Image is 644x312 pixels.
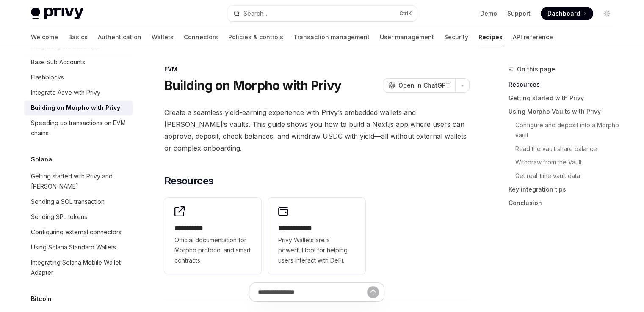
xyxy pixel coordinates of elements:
[243,8,267,19] div: Search...
[509,78,620,91] a: Resources
[480,9,497,18] a: Demo
[164,107,470,154] span: Create a seamless yield-earning experience with Privy’s embedded wallets and [PERSON_NAME]’s vaul...
[541,7,593,20] a: Dashboard
[174,235,252,265] span: Official documentation for Morpho protocol and smart contracts.
[24,169,133,194] a: Getting started with Privy and [PERSON_NAME]
[513,27,553,47] a: API reference
[31,257,127,278] div: Integrating Solana Mobile Wallet Adapter
[31,88,100,98] div: Integrate Aave with Privy
[293,27,370,47] a: Transaction management
[98,27,141,47] a: Authentication
[399,10,412,17] span: Ctrl K
[444,27,468,47] a: Security
[380,27,434,47] a: User management
[24,115,133,141] a: Speeding up transactions on EVM chains
[228,27,283,47] a: Policies & controls
[507,9,531,18] a: Support
[31,27,58,47] a: Welcome
[24,240,133,255] a: Using Solana Standard Wallets
[509,169,620,183] a: Get real-time vault data
[31,227,122,237] div: Configuring external connectors
[367,286,379,298] button: Send message
[31,103,120,113] div: Building on Morpho with Privy
[517,64,555,74] span: On this page
[227,6,417,21] button: Open search
[31,294,52,304] h5: Bitcoin
[164,198,262,274] a: **** **** *Official documentation for Morpho protocol and smart contracts.
[24,255,133,280] a: Integrating Solana Mobile Wallet Adapter
[478,27,503,47] a: Recipes
[24,85,133,100] a: Integrate Aave with Privy
[509,183,620,196] a: Key integration tips
[278,235,355,265] span: Privy Wallets are a powerful tool for helping users interact with DeFi.
[24,100,133,115] a: Building on Morpho with Privy
[383,78,455,93] button: Open in ChatGPT
[24,70,133,85] a: Flashblocks
[509,91,620,105] a: Getting started with Privy
[509,105,620,118] a: Using Morpho Vaults with Privy
[24,224,133,240] a: Configuring external connectors
[24,209,133,224] a: Sending SPL tokens
[509,142,620,156] a: Read the vault share balance
[31,8,83,19] img: light logo
[258,283,367,301] input: Ask a question...
[600,7,614,20] button: Toggle dark mode
[68,27,88,47] a: Basics
[24,194,133,209] a: Sending a SOL transaction
[184,27,218,47] a: Connectors
[509,196,620,210] a: Conclusion
[31,171,127,192] div: Getting started with Privy and [PERSON_NAME]
[547,9,580,18] span: Dashboard
[31,197,105,207] div: Sending a SOL transaction
[31,57,85,67] div: Base Sub Accounts
[268,198,365,274] a: **** **** ***Privy Wallets are a powerful tool for helping users interact with DeFi.
[164,65,470,74] div: EVM
[31,154,52,164] h5: Solana
[164,78,341,93] h1: Building on Morpho with Privy
[31,212,87,222] div: Sending SPL tokens
[152,27,174,47] a: Wallets
[509,118,620,142] a: Configure and deposit into a Morpho vault
[398,81,450,90] span: Open in ChatGPT
[509,156,620,169] a: Withdraw from the Vault
[164,174,214,188] span: Resources
[31,118,127,138] div: Speeding up transactions on EVM chains
[24,55,133,70] a: Base Sub Accounts
[31,72,64,82] div: Flashblocks
[31,242,116,252] div: Using Solana Standard Wallets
